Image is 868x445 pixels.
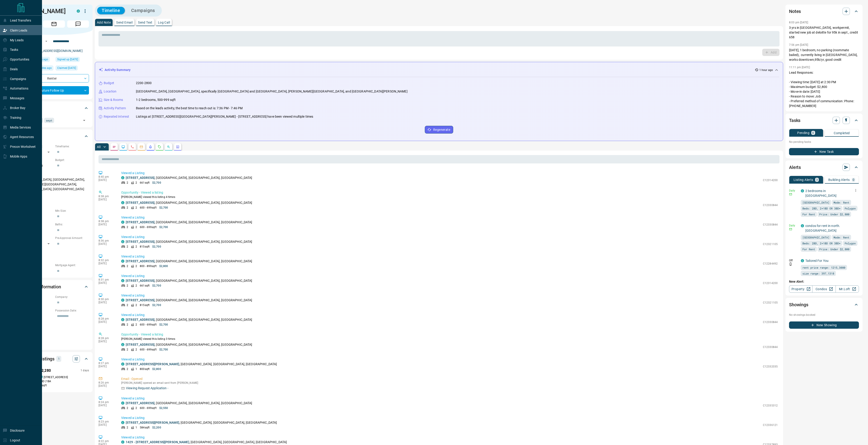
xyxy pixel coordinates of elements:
span: [GEOGRAPHIC_DATA] [802,200,829,205]
p: Possession Date: [55,309,89,313]
div: condos.ca [121,201,124,204]
button: Campaigns [127,7,160,14]
p: $2,200 [152,426,161,430]
p: [DATE] [98,384,114,387]
p: Viewed a Listing [121,235,778,239]
span: sept [46,118,52,123]
p: $2,700 [159,225,168,229]
span: Beds: 2BD, 2+1BD OR 3BD+ [802,206,841,211]
button: Open [44,39,49,44]
p: [GEOGRAPHIC_DATA], [GEOGRAPHIC_DATA], specifically [GEOGRAPHIC_DATA] and [GEOGRAPHIC_DATA], [PERS... [136,89,408,94]
p: 8:22 pm [98,440,114,443]
p: C12336121 [763,423,778,427]
p: 2 [135,303,137,307]
p: 2 [135,225,137,229]
p: [DATE] [98,365,114,368]
p: 11:11 pm [DATE] [789,66,810,69]
p: 1 BD | 1 BA [39,379,89,383]
p: 3 [816,178,818,181]
p: Viewed a Listing [121,293,778,298]
div: Activity Summary1 hour ago [99,66,779,74]
p: 815 sqft [140,245,150,249]
div: Tags [19,103,89,114]
p: C12330844 [763,223,778,227]
p: 1 [58,356,60,361]
p: [DATE] [98,301,114,304]
p: , [GEOGRAPHIC_DATA], [GEOGRAPHIC_DATA], [GEOGRAPHIC_DATA] [126,175,252,180]
p: Company: [55,295,89,299]
a: [STREET_ADDRESS] [126,240,155,243]
p: 2 [127,181,128,185]
div: condos.ca [121,299,124,302]
p: Location [104,89,116,94]
p: Send Email [116,21,133,24]
p: 2 [135,284,137,288]
p: 2 [127,206,128,210]
a: [STREET_ADDRESS] [126,176,155,180]
div: condos.ca [121,176,124,179]
p: [DATE] [98,340,114,343]
div: Showings [789,299,859,310]
p: 8:38 pm [98,195,114,198]
p: 2 [127,323,128,327]
a: [STREET_ADDRESS] [126,401,155,405]
p: Opportunity - Viewed a listing [121,332,778,337]
p: , [GEOGRAPHIC_DATA], [GEOGRAPHIC_DATA], [GEOGRAPHIC_DATA] [126,298,252,303]
p: 1 [135,367,137,371]
a: Condos [812,285,836,293]
div: condos.ca [77,10,80,13]
span: Polygon [845,206,856,211]
p: 8:38 pm [98,220,114,223]
p: 1 days [81,369,89,372]
p: Baths: [55,222,89,226]
a: [STREET_ADDRESS] [126,220,155,224]
span: Email [43,20,65,28]
p: Repeated Interest [104,114,129,119]
p: , [GEOGRAPHIC_DATA], [GEOGRAPHIC_DATA], [GEOGRAPHIC_DATA] [126,342,252,347]
p: Email - Opened [121,377,778,381]
p: $2,700 [159,206,168,210]
p: 800 - 899 sqft [140,264,156,268]
div: condos.ca [121,421,124,424]
p: $2,700 [159,323,168,327]
p: , [GEOGRAPHIC_DATA], [GEOGRAPHIC_DATA], [GEOGRAPHIC_DATA] [126,200,252,205]
p: 2 [127,284,128,288]
p: , [GEOGRAPHIC_DATA], [GEOGRAPHIC_DATA], [GEOGRAPHIC_DATA] [126,401,252,406]
div: condos.ca [121,279,124,282]
p: 600 - 699 sqft [140,348,156,352]
p: C12321105 [763,242,778,246]
p: No showings booked [789,313,859,317]
p: 7:56 pm [DATE] [789,43,808,46]
a: [STREET_ADDRESS] [126,259,155,263]
a: Mr.Loft [836,285,859,293]
p: C12314200 [763,281,778,285]
p: [PERSON_NAME] viewed this listing 3 times [121,337,778,341]
a: [STREET_ADDRESS] [126,201,155,204]
p: 8:40 pm [98,175,114,178]
p: Viewing Request Application - [126,386,168,391]
p: Viewed a Listing [121,396,778,401]
p: 2 [127,245,128,249]
p: $2,700 [159,348,168,352]
button: New Showing [789,321,859,329]
svg: Push Notification Only [789,263,792,266]
p: Viewed a Listing [121,274,778,278]
p: Daily [789,224,798,228]
span: Message [67,20,89,28]
p: 600 - 699 sqft [140,406,156,410]
p: Viewed a Listing [121,416,778,420]
p: [DATE] [98,404,114,407]
svg: Lead Browsing Activity [121,145,125,149]
span: Claimed [DATE] [57,66,76,70]
div: condos.ca [121,440,124,444]
p: [DATE] [98,262,114,265]
p: , [GEOGRAPHIC_DATA], [GEOGRAPHIC_DATA], [GEOGRAPHIC_DATA] [126,362,277,367]
span: rent price range: 1215,3080 [802,265,845,270]
p: 2 [127,406,128,410]
p: Mortgage Agent: [55,263,89,267]
a: [STREET_ADDRESS][PERSON_NAME] [126,421,179,424]
p: C12335312 [763,404,778,408]
p: 661 sqft [140,181,150,185]
p: 2 [135,323,137,327]
div: condos.ca [801,189,804,192]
